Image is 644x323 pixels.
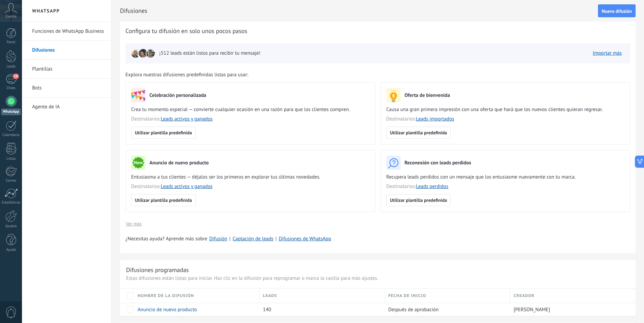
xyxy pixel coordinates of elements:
span: Configura tu difusión en solo unos pocos pasos [125,27,247,35]
div: Difusiones programadas [126,266,189,274]
span: Nombre de la difusión [138,293,194,299]
span: Fecha de inicio [388,293,426,299]
div: Chats [1,86,21,90]
button: Importar más [590,48,625,58]
li: Plantillas [22,60,111,79]
div: Maxi Danieluk [510,303,629,316]
img: leadIcon [131,49,140,58]
button: Utilizar plantilla predefinida [386,194,451,206]
span: Creador [514,293,534,299]
a: Plantillas [32,60,104,79]
div: | | [125,236,630,242]
h3: Anuncio de nuevo producto [149,160,209,166]
div: Listas [1,157,21,161]
div: 140 [260,303,382,316]
h3: Celebración personalizada [149,92,206,99]
span: Nueva difusión [602,9,632,14]
a: Leads activos y ganados [161,183,213,190]
li: Agente de IA [22,98,111,116]
h2: Difusiones [120,4,598,18]
p: Estas difusiones están listas para iniciar. Haz clic en la difusión para reprogramar o marca la c... [126,275,629,281]
span: ¡512 leads están listos para recibir tu mensaje! [159,50,260,57]
span: Ver más [126,221,142,226]
span: 140 [263,306,271,313]
a: Captación de leads [233,236,273,242]
span: Recupera leads perdidos con un mensaje que los entusiasme nuevamente con tu marca. [386,174,625,181]
a: Importar más [593,50,622,56]
button: Ver más [125,219,142,229]
button: Utilizar plantilla predefinida [131,127,196,139]
h3: Reconexión con leads perdidos [405,160,471,166]
span: Cuenta [5,15,17,19]
h3: Oferta de bienvenida [405,92,450,99]
a: Agente de IA [32,98,104,116]
a: Funciones de WhatsApp Business [32,22,104,41]
div: Ayuda [1,248,21,252]
span: Destinatarios: [131,116,369,123]
button: Nueva difusión [598,4,636,17]
span: Utilizar plantilla predefinida [135,130,192,135]
div: Correo [1,179,21,183]
li: Bots [22,79,111,98]
img: leadIcon [146,49,155,58]
a: Difusiones [32,41,104,60]
a: Bots [32,79,104,98]
a: Leads importados [416,116,454,122]
span: ¿Necesitas ayuda? Aprende más sobre [125,236,207,242]
span: Utilizar plantilla predefinida [390,198,447,203]
span: Entusiasma a tus clientes — déjalos ser los primeros en explorar tus últimas novedades. [131,174,369,181]
span: 14 [13,74,19,79]
div: WhatsApp [1,109,21,115]
span: Destinatarios: [386,183,625,190]
span: [PERSON_NAME] [514,306,550,313]
button: Utilizar plantilla predefinida [131,194,196,206]
button: Utilizar plantilla predefinida [386,127,451,139]
div: Panel [1,40,21,45]
a: Anuncio de nuevo producto [138,306,197,313]
div: Calendario [1,133,21,137]
div: Ajustes [1,224,21,228]
span: Explora nuestras difusiones predefinidas listas para usar: [125,72,248,78]
span: Causa una gran primera impresión con una oferta que hará que los nuevos clientes quieran regresar. [386,106,625,113]
a: Difusiones de WhatsApp [279,236,331,242]
div: Estadísticas [1,200,21,205]
span: Leads [263,293,277,299]
span: Destinatarios: [386,116,625,123]
span: Destinatarios: [131,183,369,190]
span: Utilizar plantilla predefinida [135,198,192,203]
a: Difusión [209,236,227,242]
span: Después de aprobación [388,306,439,313]
img: leadIcon [138,49,148,58]
div: Leads [1,64,21,69]
li: Funciones de WhatsApp Business [22,22,111,41]
a: Leads perdidos [416,183,448,190]
li: Difusiones [22,41,111,60]
span: Crea tu momento especial — convierte cualquier ocasión en una razón para que los clientes compren. [131,106,369,113]
a: Leads activos y ganados [161,116,213,122]
span: Utilizar plantilla predefinida [390,130,447,135]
